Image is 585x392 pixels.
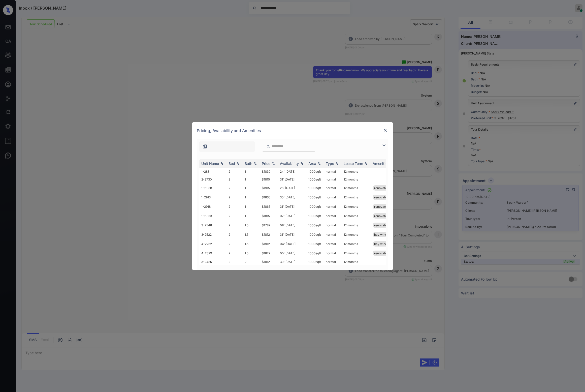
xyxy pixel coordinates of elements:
[243,249,260,258] td: 1.5
[229,161,235,166] div: Bed
[260,183,278,193] td: $1915
[342,258,371,266] td: 12 months
[278,239,306,249] td: 04' [DATE]
[306,258,324,266] td: 1000 sqft
[306,221,324,230] td: 1000 sqft
[342,230,371,239] td: 12 months
[260,230,278,239] td: $1812
[278,249,306,258] td: 05' [DATE]
[278,221,306,230] td: 08' [DATE]
[306,175,324,183] td: 1000 sqft
[306,183,324,193] td: 1000 sqft
[324,183,342,193] td: normal
[199,175,226,183] td: 2-2730
[299,162,304,165] img: sorting
[374,186,389,190] span: renovated
[324,202,342,211] td: normal
[381,142,387,148] img: icon-zuma
[374,223,389,227] span: renovated
[236,162,241,165] img: sorting
[260,175,278,183] td: $1815
[324,221,342,230] td: normal
[280,161,299,166] div: Availability
[219,162,224,165] img: sorting
[374,242,391,246] span: bay window
[342,175,371,183] td: 12 months
[374,214,389,218] span: renovated
[243,168,260,175] td: 1
[226,211,243,221] td: 2
[199,239,226,249] td: 4-2262
[226,221,243,230] td: 2
[199,193,226,202] td: 1-2913
[226,202,243,211] td: 2
[278,193,306,202] td: 30' [DATE]
[243,258,260,266] td: 2
[278,175,306,183] td: 31' [DATE]
[324,249,342,258] td: normal
[199,211,226,221] td: 1-11853
[374,251,389,255] span: renovated
[226,193,243,202] td: 2
[266,144,270,149] img: icon-zuma
[306,211,324,221] td: 1000 sqft
[278,202,306,211] td: 31' [DATE]
[278,183,306,193] td: 26' [DATE]
[306,239,324,249] td: 1000 sqft
[306,168,324,175] td: 1000 sqft
[324,193,342,202] td: normal
[226,183,243,193] td: 2
[335,162,340,165] img: sorting
[199,183,226,193] td: 1-11938
[260,221,278,230] td: $1787
[202,144,207,149] img: icon-zuma
[199,249,226,258] td: 4-2329
[278,258,306,266] td: 30' [DATE]
[226,230,243,239] td: 2
[243,221,260,230] td: 1.5
[226,239,243,249] td: 2
[199,202,226,211] td: 1-2918
[243,183,260,193] td: 1
[201,161,219,166] div: Unit Name
[324,258,342,266] td: normal
[243,230,260,239] td: 1.5
[342,239,371,249] td: 12 months
[226,175,243,183] td: 2
[243,211,260,221] td: 1
[226,249,243,258] td: 2
[306,193,324,202] td: 1000 sqft
[260,249,278,258] td: $1827
[260,168,278,175] td: $1830
[342,211,371,221] td: 12 months
[342,168,371,175] td: 12 months
[324,239,342,249] td: normal
[199,221,226,230] td: 3-2548
[326,161,334,166] div: Type
[245,161,252,166] div: Bath
[260,202,278,211] td: $1865
[262,161,270,166] div: Price
[374,205,389,208] span: renovated
[278,168,306,175] td: 24' [DATE]
[306,249,324,258] td: 1000 sqft
[199,258,226,266] td: 3-2485
[199,168,226,175] td: 1-2831
[374,195,389,199] span: renovated
[260,239,278,249] td: $1912
[344,161,363,166] div: Lease Term
[226,258,243,266] td: 2
[192,122,393,139] div: Pricing, Availability and Amenities
[324,211,342,221] td: normal
[226,168,243,175] td: 2
[243,175,260,183] td: 1
[278,211,306,221] td: 07' [DATE]
[342,249,371,258] td: 12 months
[317,162,322,165] img: sorting
[374,233,391,236] span: bay window
[342,193,371,202] td: 12 months
[324,168,342,175] td: normal
[306,230,324,239] td: 1000 sqft
[342,202,371,211] td: 12 months
[260,211,278,221] td: $1815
